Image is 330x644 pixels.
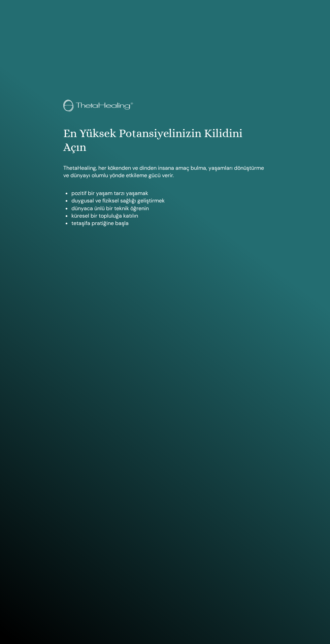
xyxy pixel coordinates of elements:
[71,197,266,204] li: duygusal ve fiziksel sağlığı geliştirmek
[71,190,266,197] li: pozitif bir yaşam tarzı yaşamak
[71,205,266,212] li: dünyaca ünlü bir teknik öğrenin
[63,127,266,154] h1: En Yüksek Potansiyelinizin Kilidini Açın
[71,212,266,220] li: küresel bir topluluğa katılın
[63,164,266,180] p: ThetaHealing, her kökenden ve dinden insana amaç bulma, yaşamları dönüştürme ve dünyayı olumlu yö...
[71,220,266,227] li: tetaşifa pratiğine başla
